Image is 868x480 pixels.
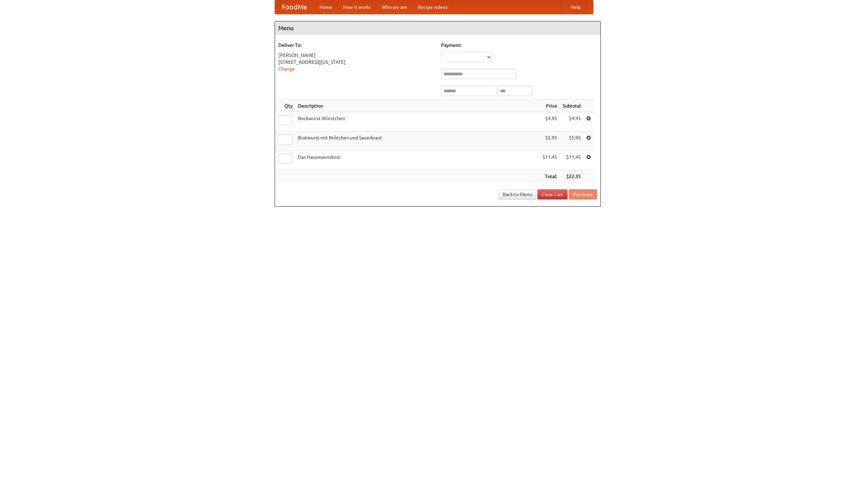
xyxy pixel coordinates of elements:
[338,0,376,14] a: How it works
[314,0,338,14] a: Home
[376,0,412,14] a: Who we are
[540,100,560,112] th: Price
[540,112,560,132] td: $4.95
[560,151,584,170] td: $11.45
[569,189,597,199] button: Purchase
[275,100,295,112] th: Qty
[540,151,560,170] td: $11.45
[540,132,560,151] td: $5.95
[295,151,540,170] td: Das Hausmannskost
[560,100,584,112] th: Subtotal
[278,66,295,72] a: Change
[498,189,536,199] a: Back to Menu
[275,0,314,14] a: FoodMe
[278,42,434,49] h5: Deliver To:
[278,59,434,65] div: [STREET_ADDRESS][US_STATE]
[278,52,434,59] div: [PERSON_NAME]
[295,100,540,112] th: Description
[275,21,600,35] h4: Menu
[295,112,540,132] td: Bockwurst Würstchen
[560,112,584,132] td: $4.95
[540,170,560,183] th: Total:
[565,0,586,14] a: Help
[441,42,597,49] h5: Payment:
[537,189,568,199] a: Clear Cart
[560,170,584,183] th: $22.35
[412,0,453,14] a: Recipe videos
[560,132,584,151] td: $5.95
[295,132,540,151] td: Bratwurst mit Brötchen und Sauerkraut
